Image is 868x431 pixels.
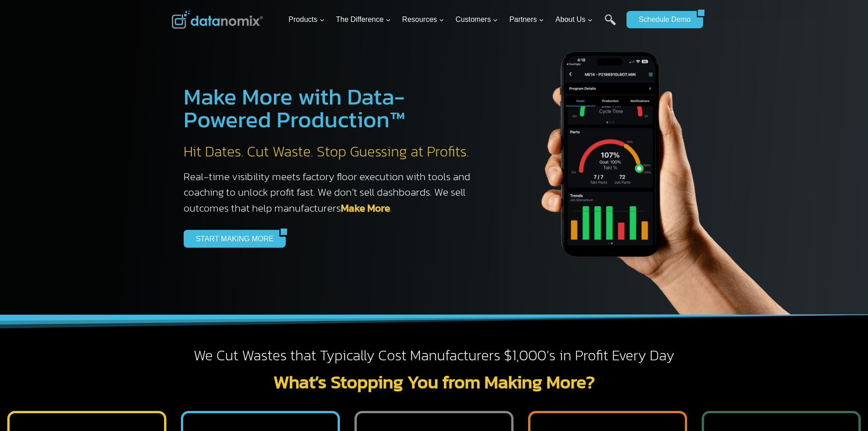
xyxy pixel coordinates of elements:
[172,346,697,365] h2: We Cut Wastes that Typically Cost Manufacturers $1,000’s in Profit Every Day
[341,200,390,216] a: Make More
[172,373,697,391] h2: What’s Stopping You from Making More?
[498,18,817,315] img: The Datanoix Mobile App available on Android and iOS Devices
[627,11,697,28] a: Schedule Demo
[184,230,280,247] a: START MAKING MORE
[555,14,593,26] span: About Us
[336,14,391,26] span: The Difference
[184,85,480,131] h1: Make More with Data-Powered Production™
[184,142,480,161] h2: Hit Dates. Cut Waste. Stop Guessing at Profits.
[456,14,498,26] span: Customers
[184,169,480,216] h3: Real-time visibility meets factory floor execution with tools and coaching to unlock profit fast....
[172,10,263,29] img: Datanomix
[402,14,444,26] span: Resources
[605,14,616,35] a: Search
[509,14,544,26] span: Partners
[285,5,622,35] nav: Primary Navigation
[288,14,324,26] span: Products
